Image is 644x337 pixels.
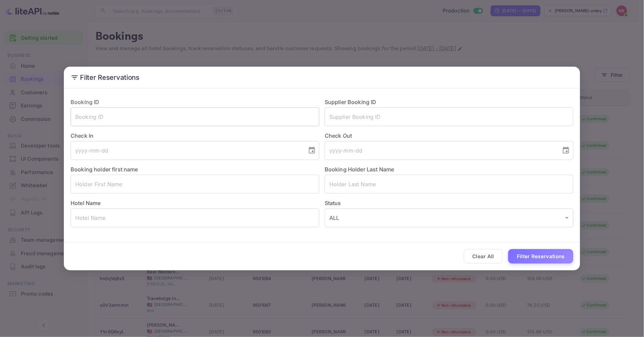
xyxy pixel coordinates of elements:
[305,144,319,157] button: Choose date
[71,208,319,227] input: Hotel Name
[71,107,319,126] input: Booking ID
[71,141,303,160] input: yyyy-mm-dd
[71,175,319,194] input: Holder First Name
[464,249,503,264] button: Clear All
[325,132,573,140] label: Check Out
[325,175,573,194] input: Holder Last Name
[71,200,101,206] label: Hotel Name
[71,132,319,140] label: Check In
[325,199,573,207] label: Status
[325,208,573,227] div: ALL
[325,166,394,173] label: Booking Holder Last Name
[325,107,573,126] input: Supplier Booking ID
[71,166,138,173] label: Booking holder first name
[325,141,557,160] input: yyyy-mm-dd
[71,99,99,105] label: Booking ID
[325,99,376,105] label: Supplier Booking ID
[559,144,573,157] button: Choose date
[508,249,573,264] button: Filter Reservations
[64,67,580,88] h2: Filter Reservations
